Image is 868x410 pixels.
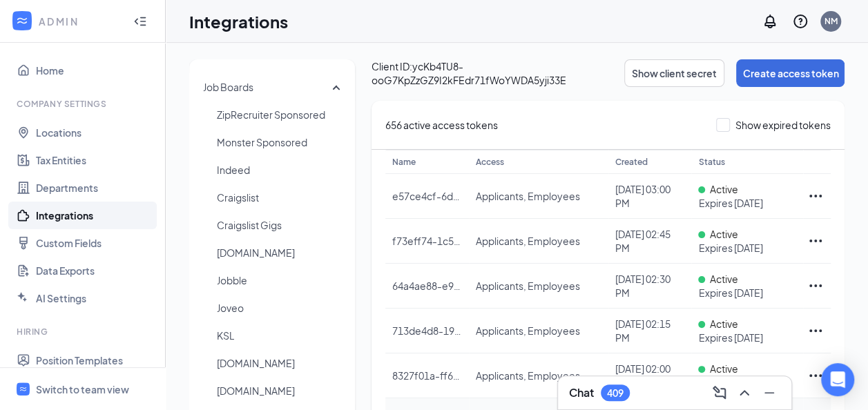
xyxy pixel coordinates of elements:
[217,184,345,211] span: Craigslist
[698,196,795,210] span: Expires [DATE]
[217,294,345,322] span: Joveo
[711,384,728,401] svg: ComposeMessage
[36,284,154,312] a: AI Settings
[807,233,824,249] svg: Ellipses
[476,369,580,382] span: Applicants, Employees
[36,382,129,396] div: Switch to team view
[733,382,755,404] button: ChevronUp
[608,174,692,219] td: [DATE] 03:00 PM
[608,309,692,353] td: [DATE] 02:15 PM
[189,10,288,33] h1: Integrations
[476,280,580,292] span: Applicants, Employees
[608,353,692,398] td: [DATE] 02:00 PM
[36,229,154,257] a: Custom Fields
[698,331,795,344] span: Expires [DATE]
[469,150,608,174] th: Access
[39,14,121,28] div: ADMIN
[807,277,824,294] svg: Ellipses
[385,264,469,309] td: 64a4ae88-e937-4ab5-91e8-76464104c79e
[17,326,151,338] div: Hiring
[15,14,29,28] svg: WorkstreamLogo
[608,150,692,174] th: Created
[736,59,845,87] button: Create access token
[17,98,151,110] div: Company Settings
[608,264,692,309] td: [DATE] 02:30 PM
[385,219,469,264] td: f73eff74-1c54-418b-971e-4a2f0e7ecee6
[133,14,147,28] svg: Collapse
[36,257,154,284] a: Data Exports
[385,118,498,132] span: 656 active access tokens
[762,13,778,30] svg: Notifications
[698,286,795,300] span: Expires [DATE]
[569,385,594,400] h3: Chat
[709,362,737,375] span: Active
[698,241,795,255] span: Expires [DATE]
[624,59,724,87] button: Show client secret
[19,384,28,393] svg: WorkstreamLogo
[217,211,345,239] span: Craigslist Gigs
[36,174,154,202] a: Departments
[736,384,753,401] svg: ChevronUp
[385,150,469,174] th: Name
[608,219,692,264] td: [DATE] 02:45 PM
[217,239,345,266] span: [DOMAIN_NAME]
[476,324,580,337] span: Applicants, Employees
[761,384,778,401] svg: Minimize
[758,382,780,404] button: Minimize
[821,363,854,396] div: Open Intercom Messenger
[385,353,469,398] td: 8327f01a-ff67-4a76-ac59-990015001c10
[36,346,154,374] a: Position Templates
[217,322,345,349] span: KSL
[709,228,737,240] span: Active
[807,188,824,204] svg: Ellipses
[203,81,253,93] span: Job Boards
[217,349,345,377] span: [DOMAIN_NAME]
[607,387,624,399] div: 409
[476,190,580,202] span: Applicants, Employees
[36,119,154,146] a: Locations
[709,318,737,330] span: Active
[217,266,345,294] span: Jobble
[476,235,580,247] span: Applicants, Employees
[36,202,154,229] a: Integrations
[691,150,802,174] th: Status
[36,146,154,174] a: Tax Entities
[792,13,809,30] svg: QuestionInfo
[217,377,345,404] span: [DOMAIN_NAME]
[807,367,824,384] svg: Ellipses
[385,174,469,219] td: e57ce4cf-6da1-46d8-b0cb-0dbe567c8dd0
[372,59,624,87] span: Client ID: ycKb4TU8-ooG7KpZzGZ9I2kFEdr71fWoYWDA5yji33E
[807,322,824,339] svg: Ellipses
[385,309,469,353] td: 713de4d8-190e-4ee8-8c1a-023060207df8
[36,57,154,84] a: Home
[709,273,737,285] span: Active
[824,15,838,27] div: NM
[708,382,731,404] button: ComposeMessage
[709,183,737,195] span: Active
[217,101,345,128] span: ZipRecruiter Sponsored
[217,128,345,156] span: Monster Sponsored
[217,156,345,184] span: Indeed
